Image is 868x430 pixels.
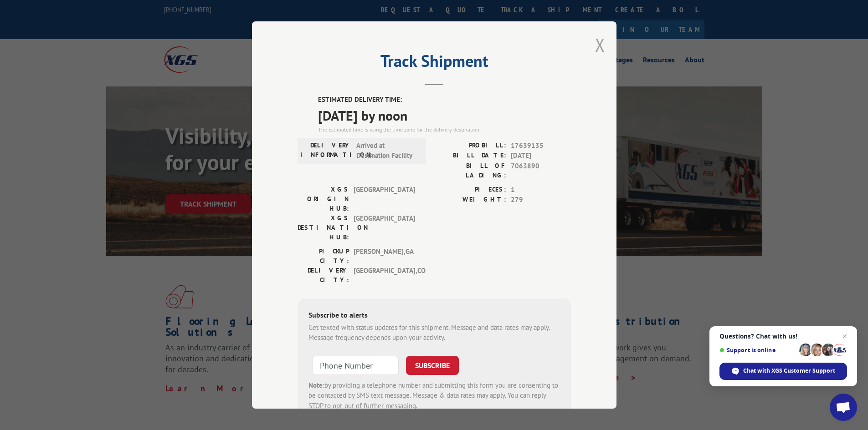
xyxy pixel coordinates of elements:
[434,185,506,195] label: PIECES:
[356,141,418,161] span: Arrived at Destination Facility
[434,151,506,161] label: BILL DATE:
[308,309,560,323] div: Subscribe to alerts
[434,161,506,180] label: BILL OF LADING:
[511,195,571,205] span: 279
[830,394,857,421] div: Open chat
[511,151,571,161] span: [DATE]
[308,381,324,390] strong: Note:
[743,367,835,375] span: Chat with XGS Customer Support
[719,347,796,354] span: Support is online
[298,266,349,285] label: DELIVERY CITY:
[511,161,571,180] span: 7063890
[298,247,349,266] label: PICKUP CITY:
[354,185,415,213] span: [GEOGRAPHIC_DATA]
[406,356,459,375] button: SUBSCRIBE
[318,126,571,134] div: The estimated time is using the time zone for the delivery destination.
[354,213,415,242] span: [GEOGRAPHIC_DATA]
[354,247,415,266] span: [PERSON_NAME] , GA
[298,185,349,213] label: XGS ORIGIN HUB:
[354,266,415,285] span: [GEOGRAPHIC_DATA] , CO
[511,141,571,151] span: 17639135
[298,213,349,242] label: XGS DESTINATION HUB:
[318,95,571,105] label: ESTIMATED DELIVERY TIME:
[719,333,847,340] span: Questions? Chat with us!
[298,55,571,72] h2: Track Shipment
[308,323,560,343] div: Get texted with status updates for this shipment. Message and data rates may apply. Message frequ...
[434,195,506,205] label: WEIGHT:
[300,141,352,161] label: DELIVERY INFORMATION:
[308,380,560,411] div: by providing a telephone number and submitting this form you are consenting to be contacted by SM...
[312,356,399,375] input: Phone Number
[595,33,605,57] button: Close modal
[839,331,850,342] span: Close chat
[434,141,506,151] label: PROBILL:
[511,185,571,195] span: 1
[318,105,571,126] span: [DATE] by noon
[719,363,847,380] div: Chat with XGS Customer Support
